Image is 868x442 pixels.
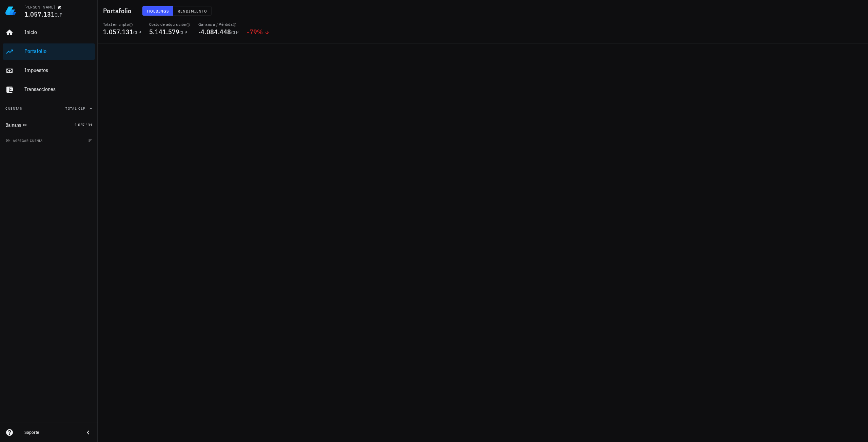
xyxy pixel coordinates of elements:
[3,100,95,117] button: CuentasTotal CLP
[3,62,95,79] a: Impuestos
[24,430,79,435] div: Soporte
[24,10,55,19] span: 1.057.131
[24,4,55,10] div: [PERSON_NAME]
[4,137,46,144] button: agregar cuenta
[177,8,207,14] span: Rendimiento
[24,48,92,54] div: Portafolio
[5,5,16,16] img: LedgiFi
[24,29,92,35] div: Inicio
[24,67,92,73] div: Impuestos
[198,27,231,36] span: -4.084.448
[147,8,169,14] span: Holdings
[3,81,95,98] a: Transacciones
[198,22,239,27] div: Ganancia / Pérdida
[853,5,864,16] div: avatar
[7,139,43,143] span: agregar cuenta
[55,12,62,18] span: CLP
[5,122,21,128] div: Bainans
[257,27,263,36] span: %
[133,30,141,36] span: CLP
[75,122,92,127] span: 1.057.131
[142,6,174,16] button: Holdings
[173,6,212,16] button: Rendimiento
[3,24,95,41] a: Inicio
[24,86,92,92] div: Transacciones
[103,22,141,27] div: Total en cripto
[103,5,134,16] h1: Portafolio
[149,27,179,36] span: 5.141.579
[3,43,95,60] a: Portafolio
[247,29,270,35] div: -79
[3,117,95,133] a: Bainans 1.057.131
[103,27,133,36] span: 1.057.131
[231,30,239,36] span: CLP
[65,106,85,111] span: Total CLP
[179,30,187,36] span: CLP
[149,22,190,27] div: Costo de adquisición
